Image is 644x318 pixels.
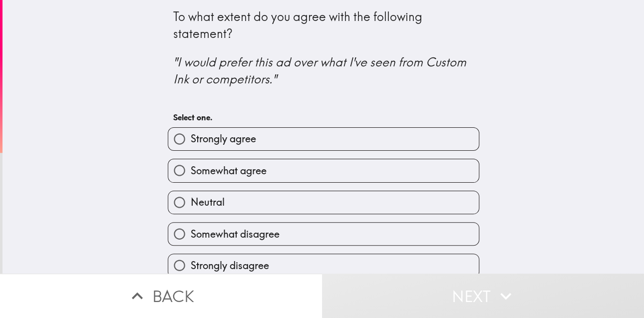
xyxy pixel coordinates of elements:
button: Strongly agree [168,128,479,150]
span: Strongly agree [191,132,256,146]
div: To what extent do you agree with the following statement? [173,8,474,87]
button: Next [322,274,644,318]
span: Strongly disagree [191,259,269,273]
h6: Select one. [173,112,474,123]
button: Somewhat agree [168,159,479,182]
i: "I would prefer this ad over what I've seen from Custom Ink or competitors." [173,54,469,86]
span: Somewhat disagree [191,227,280,241]
button: Neutral [168,191,479,214]
span: Somewhat agree [191,164,267,178]
button: Strongly disagree [168,254,479,277]
span: Neutral [191,195,225,209]
button: Somewhat disagree [168,223,479,245]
